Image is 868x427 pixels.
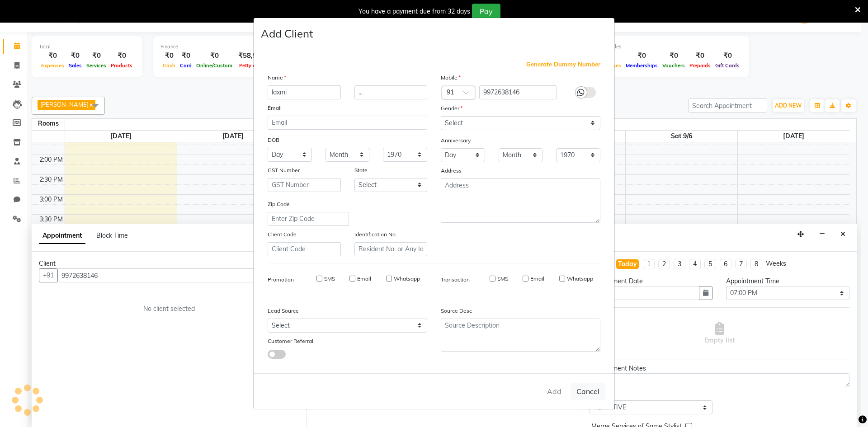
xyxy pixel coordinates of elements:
[571,383,605,400] button: Cancel
[354,230,397,239] label: Identification No.
[567,275,593,283] label: Whatsapp
[441,307,472,315] label: Source Desc
[479,85,557,99] input: Mobile
[354,166,368,174] label: State
[268,337,313,345] label: Customer Referral
[394,275,420,283] label: Whatsapp
[441,74,461,82] label: Mobile
[530,275,544,283] label: Email
[354,85,428,99] input: Last Name
[268,85,341,99] input: First Name
[268,136,279,144] label: DOB
[526,60,600,69] span: Generate Dummy Number
[441,276,470,284] label: Transaction
[268,74,286,82] label: Name
[268,166,300,174] label: GST Number
[268,178,341,192] input: GST Number
[268,242,341,256] input: Client Code
[324,275,335,283] label: SMS
[497,275,508,283] label: SMS
[268,307,299,315] label: Lead Source
[268,116,427,130] input: Email
[357,275,371,283] label: Email
[441,104,462,113] label: Gender
[354,242,428,256] input: Resident No. or Any Id
[268,200,290,208] label: Zip Code
[261,25,313,42] h4: Add Client
[268,230,297,239] label: Client Code
[268,212,349,226] input: Enter Zip Code
[441,167,462,175] label: Address
[441,136,471,145] label: Anniversary
[268,104,282,112] label: Email
[268,276,294,284] label: Promotion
